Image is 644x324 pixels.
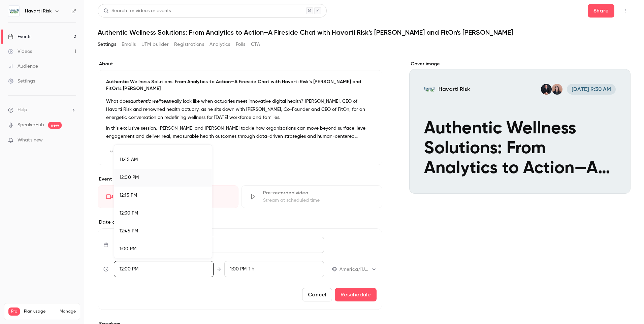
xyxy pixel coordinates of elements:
[120,157,138,162] span: 11:45 AM
[120,175,139,180] span: 12:00 PM
[120,247,136,251] span: 1:00 PM
[120,229,138,233] span: 12:45 PM
[120,211,138,216] span: 12:30 PM
[120,193,137,198] span: 12:15 PM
